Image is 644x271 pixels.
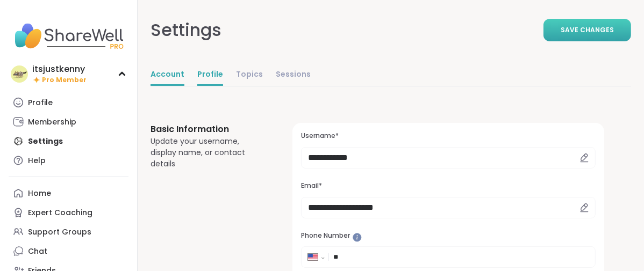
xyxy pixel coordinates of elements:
[197,64,223,86] a: Profile
[9,112,128,131] a: Membership
[9,151,128,170] a: Help
[301,231,596,240] h3: Phone Number
[151,123,267,136] h3: Basic Information
[301,131,596,141] h3: Username*
[9,222,128,241] a: Support Groups
[28,98,53,108] div: Profile
[151,136,267,170] div: Update your username, display name, or contact details
[32,63,87,75] div: itsjustkenny
[151,17,221,43] div: Settings
[28,188,51,199] div: Home
[276,64,311,86] a: Sessions
[11,65,28,83] img: itsjustkenny
[9,241,128,261] a: Chat
[28,246,47,257] div: Chat
[9,184,128,203] a: Home
[9,17,128,55] img: ShareWell Nav Logo
[543,19,631,41] button: Save Changes
[28,227,91,238] div: Support Groups
[236,64,263,86] a: Topics
[9,93,128,112] a: Profile
[28,117,76,128] div: Membership
[9,203,128,222] a: Expert Coaching
[151,64,184,86] a: Account
[301,181,596,191] h3: Email*
[42,76,87,85] span: Pro Member
[561,25,614,35] span: Save Changes
[28,208,92,218] div: Expert Coaching
[28,156,46,166] div: Help
[353,233,362,242] iframe: Spotlight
